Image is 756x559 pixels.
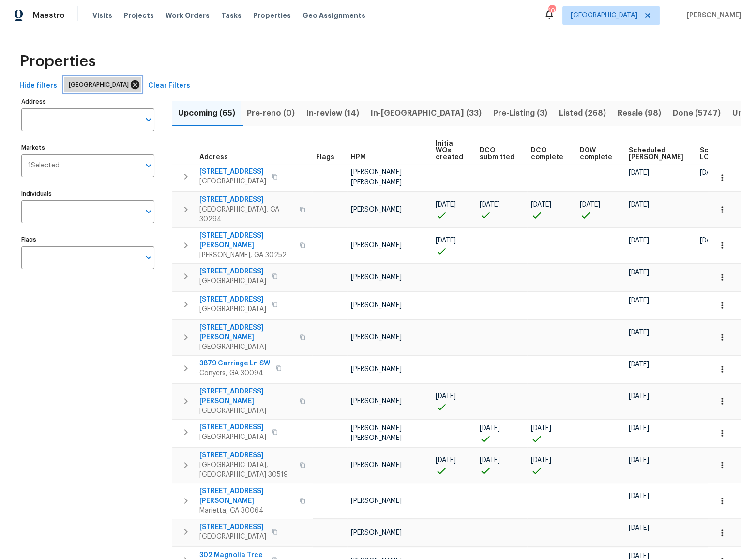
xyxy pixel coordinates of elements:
div: 106 [548,6,555,15]
span: [PERSON_NAME] [683,11,741,20]
span: Resale (98) [618,106,661,120]
span: [PERSON_NAME] [351,398,402,405]
span: DCO submitted [480,147,514,161]
span: [DATE] [436,457,456,464]
span: In-review (14) [306,106,359,120]
span: [STREET_ADDRESS][PERSON_NAME] [199,486,294,506]
span: Pre-Listing (3) [493,106,547,120]
span: DCO complete [531,147,563,161]
span: [DATE] [629,361,649,368]
span: Properties [19,57,96,66]
span: [DATE] [531,425,551,432]
span: [DATE] [629,525,649,531]
span: [DATE] [480,201,500,208]
span: [GEOGRAPHIC_DATA] [69,80,133,90]
span: [PERSON_NAME] [351,498,402,504]
button: Open [142,205,155,218]
span: [STREET_ADDRESS] [199,167,266,177]
span: Clear Filters [148,80,190,92]
span: [GEOGRAPHIC_DATA] [571,11,637,20]
span: [DATE] [629,329,649,336]
span: Upcoming (65) [178,106,235,120]
span: D0W complete [580,147,612,161]
span: [DATE] [531,457,551,464]
span: [PERSON_NAME] [351,206,402,213]
span: [STREET_ADDRESS] [199,423,266,432]
span: [STREET_ADDRESS][PERSON_NAME] [199,323,294,342]
span: Maestro [33,11,65,20]
span: Tasks [221,12,242,19]
button: Clear Filters [144,77,194,95]
span: [DATE] [629,493,649,499]
label: Markets [21,145,154,151]
span: [GEOGRAPHIC_DATA] [199,532,266,542]
span: Initial WOs created [436,140,463,161]
span: [PERSON_NAME] [351,274,402,281]
span: [DATE] [480,457,500,464]
div: [GEOGRAPHIC_DATA] [64,77,141,92]
span: Flags [316,154,334,161]
span: Done (5747) [673,106,721,120]
span: [GEOGRAPHIC_DATA] [199,276,266,286]
span: [PERSON_NAME] [351,302,402,309]
span: [PERSON_NAME] [351,462,402,468]
span: [STREET_ADDRESS] [199,522,266,532]
span: [DATE] [436,237,456,244]
span: [GEOGRAPHIC_DATA] [199,177,266,186]
span: [STREET_ADDRESS] [199,451,294,460]
span: Hide filters [19,80,57,92]
span: [STREET_ADDRESS][PERSON_NAME] [199,231,294,250]
span: Geo Assignments [302,11,365,20]
label: Individuals [21,191,154,196]
span: [DATE] [700,237,720,244]
span: [DATE] [436,201,456,208]
span: Visits [92,11,112,20]
span: [DATE] [629,393,649,400]
span: [GEOGRAPHIC_DATA] [199,406,294,416]
button: Open [142,159,155,172]
span: Listed (268) [559,106,606,120]
span: [DATE] [629,269,649,276]
button: Open [142,113,155,126]
span: 3879 Carriage Ln SW [199,359,270,368]
span: [DATE] [629,457,649,464]
span: [PERSON_NAME] [PERSON_NAME] [351,425,402,441]
span: Properties [253,11,291,20]
label: Address [21,99,154,105]
span: [DATE] [480,425,500,432]
span: Pre-reno (0) [247,106,295,120]
span: [DATE] [629,297,649,304]
span: [GEOGRAPHIC_DATA], [GEOGRAPHIC_DATA] 30519 [199,460,294,480]
span: [DATE] [629,237,649,244]
span: Work Orders [166,11,210,20]
span: [PERSON_NAME] [351,366,402,373]
span: [DATE] [436,393,456,400]
span: [DATE] [629,201,649,208]
span: [GEOGRAPHIC_DATA], GA 30294 [199,205,294,224]
span: [STREET_ADDRESS] [199,195,294,205]
span: Conyers, GA 30094 [199,368,270,378]
span: In-[GEOGRAPHIC_DATA] (33) [371,106,482,120]
span: [STREET_ADDRESS] [199,267,266,276]
span: Scheduled [PERSON_NAME] [629,147,683,161]
span: [PERSON_NAME] [351,529,402,536]
span: [PERSON_NAME] [PERSON_NAME] [351,169,402,185]
span: [DATE] [580,201,600,208]
button: Hide filters [15,77,61,95]
span: Marietta, GA 30064 [199,506,294,515]
span: [STREET_ADDRESS][PERSON_NAME] [199,387,294,406]
span: [STREET_ADDRESS] [199,295,266,304]
span: Address [199,154,228,161]
span: [DATE] [629,425,649,432]
span: 1 Selected [28,162,60,170]
span: [GEOGRAPHIC_DATA] [199,342,294,352]
span: [PERSON_NAME] [351,242,402,249]
span: [PERSON_NAME], GA 30252 [199,250,294,260]
span: [DATE] [700,169,720,176]
span: [GEOGRAPHIC_DATA] [199,304,266,314]
button: Open [142,251,155,264]
span: [GEOGRAPHIC_DATA] [199,432,266,442]
span: [PERSON_NAME] [351,334,402,341]
span: Projects [124,11,154,20]
span: [DATE] [629,169,649,176]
